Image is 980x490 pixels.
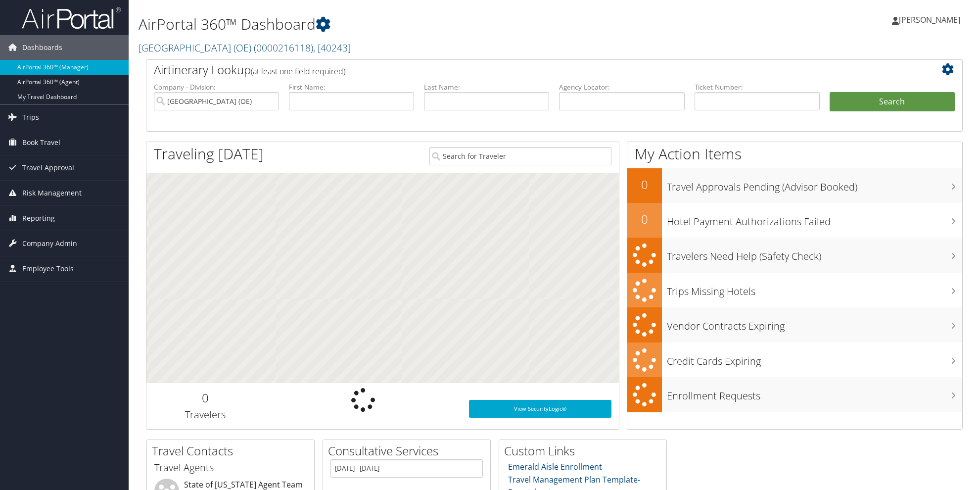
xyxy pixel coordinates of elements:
label: Ticket Number: [695,82,820,92]
label: Last Name: [424,82,549,92]
span: Risk Management [22,181,82,205]
input: Search for Traveler [429,147,611,165]
h3: Credit Cards Expiring [667,349,962,368]
span: [PERSON_NAME] [899,14,960,25]
span: Company Admin [22,231,77,256]
h3: Trips Missing Hotels [667,280,962,298]
span: (at least one field required) [251,66,345,77]
span: Dashboards [22,35,62,60]
a: Vendor Contracts Expiring [627,307,962,343]
h3: Vendor Contracts Expiring [667,314,962,333]
label: First Name: [289,82,414,92]
h3: Travelers Need Help (Safety Check) [667,245,962,263]
a: Credit Cards Expiring [627,343,962,378]
span: Travel Approval [22,155,74,180]
span: Book Travel [22,130,60,155]
label: Company - Division: [154,82,279,92]
h2: Airtinerary Lookup [154,61,887,78]
h3: Travel Agents [154,461,307,475]
a: 0Hotel Payment Authorizations Failed [627,203,962,238]
h3: Enrollment Requests [667,384,962,403]
span: Trips [22,105,39,130]
a: Enrollment Requests [627,377,962,412]
a: Emerald Aisle Enrollment [508,461,602,472]
h2: Consultative Services [328,442,490,459]
a: 0Travel Approvals Pending (Advisor Booked) [627,168,962,203]
h2: 0 [154,390,257,406]
span: Employee Tools [22,256,74,281]
h1: My Action Items [627,144,962,164]
label: Agency Locator: [559,82,684,92]
span: , [ 40243 ] [313,41,351,54]
a: View SecurityLogic® [469,400,611,418]
h2: Custom Links [504,442,666,459]
h2: 0 [627,176,662,193]
h3: Hotel Payment Authorizations Failed [667,210,962,229]
h2: 0 [627,211,662,228]
a: Trips Missing Hotels [627,273,962,308]
h3: Travel Approvals Pending (Advisor Booked) [667,175,962,194]
a: Travelers Need Help (Safety Check) [627,238,962,273]
button: Search [830,92,955,112]
a: [GEOGRAPHIC_DATA] (OE) [139,41,351,54]
h2: Travel Contacts [152,442,314,459]
a: [PERSON_NAME] [892,5,970,35]
h3: Travelers [154,408,257,422]
img: airportal-logo.png [22,6,121,30]
span: Reporting [22,206,55,231]
h1: Traveling [DATE] [154,144,264,164]
span: ( 0000216118 ) [254,41,313,54]
h1: AirPortal 360™ Dashboard [139,14,693,35]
